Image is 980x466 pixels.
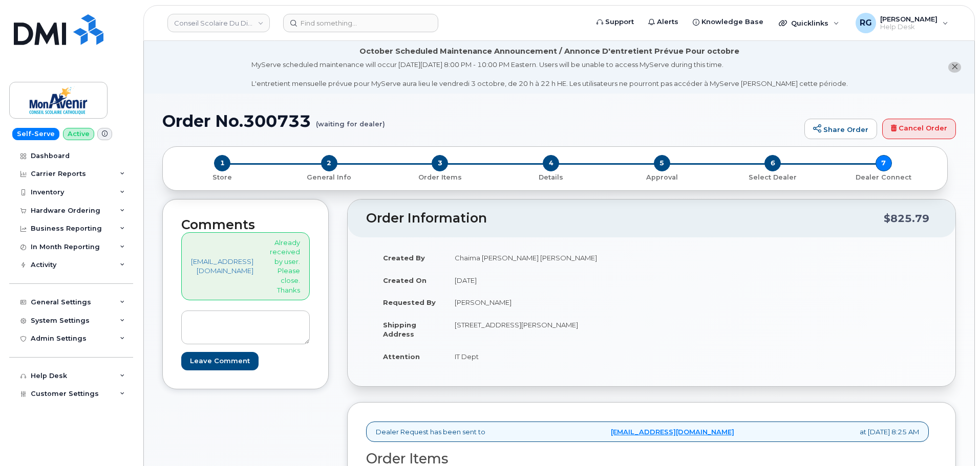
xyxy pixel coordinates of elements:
[432,155,448,171] span: 3
[383,298,436,306] strong: Requested By
[366,211,884,226] h2: Order Information
[359,46,739,57] div: October Scheduled Maintenance Announcement / Annonce D'entretient Prévue Pour octobre
[445,314,644,345] td: [STREET_ADDRESS][PERSON_NAME]
[445,345,644,368] td: IT Dept
[610,173,713,182] p: Approval
[366,421,929,442] div: Dealer Request has been sent to at [DATE] 8:25 AM
[606,171,717,182] a: 5 Approval
[611,427,734,437] a: [EMAIL_ADDRESS][DOMAIN_NAME]
[383,276,427,284] strong: Created On
[171,171,274,182] a: 1 Store
[389,173,492,182] p: Order Items
[181,218,310,232] h2: Comments
[445,247,644,269] td: Chaima [PERSON_NAME] [PERSON_NAME]
[882,119,956,139] a: Cancel Order
[445,291,644,314] td: [PERSON_NAME]
[274,171,385,182] a: 2 General Info
[278,173,381,182] p: General Info
[764,155,781,171] span: 6
[721,173,824,182] p: Select Dealer
[496,171,607,182] a: 4 Details
[543,155,559,171] span: 4
[383,254,425,262] strong: Created By
[175,173,270,182] p: Store
[884,209,929,228] div: $825.79
[191,257,253,276] a: [EMAIL_ADDRESS][DOMAIN_NAME]
[500,173,603,182] p: Details
[383,321,416,339] strong: Shipping Address
[717,171,828,182] a: 6 Select Dealer
[383,352,420,361] strong: Attention
[316,112,385,128] small: (waiting for dealer)
[251,60,848,88] div: MyServe scheduled maintenance will occur [DATE][DATE] 8:00 PM - 10:00 PM Eastern. Users will be u...
[214,155,230,171] span: 1
[948,62,961,73] button: close notification
[445,269,644,292] td: [DATE]
[654,155,670,171] span: 5
[181,352,259,371] input: Leave Comment
[385,171,496,182] a: 3 Order Items
[162,112,799,130] h1: Order No.300733
[270,238,300,295] p: Already received by user. Please close. Thanks
[321,155,337,171] span: 2
[804,119,877,139] a: Share Order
